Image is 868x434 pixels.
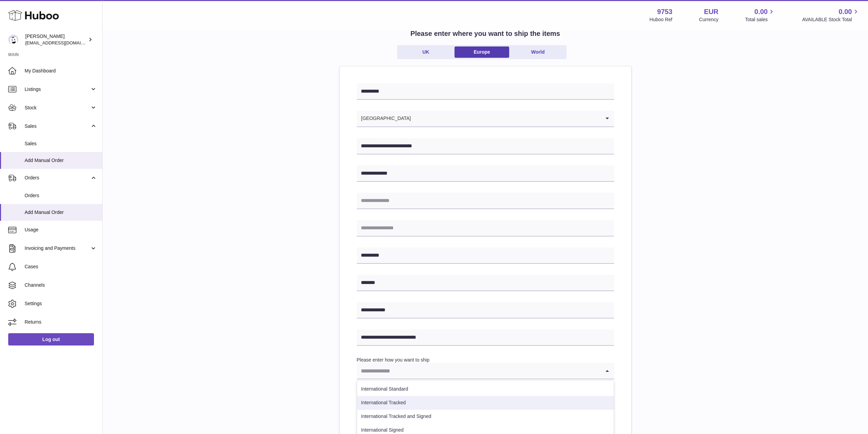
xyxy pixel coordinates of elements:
a: UK [398,46,453,58]
span: 0.00 [839,7,852,16]
span: My Dashboard [25,68,97,74]
a: 0.00 AVAILABLE Stock Total [802,7,860,23]
span: Sales [25,140,97,147]
span: Settings [25,300,97,307]
li: International Tracked and Signed [357,410,614,423]
div: Search for option [357,111,614,127]
span: Usage [25,227,97,233]
span: Add Manual Order [25,209,97,216]
div: [PERSON_NAME] [25,33,87,46]
span: 0.00 [755,7,768,16]
span: Cases [25,263,97,270]
span: Invoicing and Payments [25,245,90,252]
a: Europe [455,46,509,58]
span: Orders [25,175,90,181]
a: World [511,46,565,58]
div: Currency [699,16,719,23]
span: Add Manual Order [25,157,97,164]
span: [GEOGRAPHIC_DATA] [357,111,411,126]
h2: Please enter where you want to ship the items [410,29,560,38]
span: Listings [25,86,90,93]
div: Huboo Ref [650,16,673,23]
input: Search for option [357,363,600,379]
a: Log out [8,333,94,345]
span: Sales [25,123,90,130]
span: AVAILABLE Stock Total [802,16,860,23]
input: Search for option [411,111,600,126]
div: Search for option [357,363,614,379]
span: Channels [25,282,97,288]
span: [EMAIL_ADDRESS][DOMAIN_NAME] [25,40,100,45]
label: Please enter how you want to ship [357,357,430,363]
li: International Tracked [357,396,614,410]
span: Orders [25,192,97,199]
span: Total sales [745,16,775,23]
strong: EUR [704,7,718,16]
span: Returns [25,319,97,325]
strong: 9753 [657,7,673,16]
li: International Standard [357,382,614,396]
span: Stock [25,105,90,111]
a: 0.00 Total sales [745,7,775,23]
img: info@welovenoni.com [8,35,18,45]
